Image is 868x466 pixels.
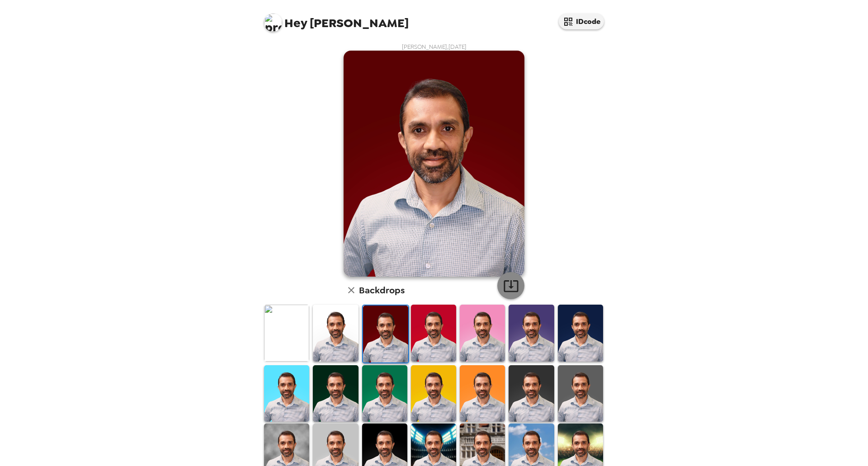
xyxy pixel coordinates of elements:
[284,15,307,31] span: Hey
[359,283,405,297] h6: Backdrops
[264,14,282,32] img: profile pic
[559,14,604,29] button: IDcode
[344,51,524,277] img: user
[402,43,467,51] span: [PERSON_NAME] , [DATE]
[264,9,409,29] span: [PERSON_NAME]
[264,305,309,361] img: Original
